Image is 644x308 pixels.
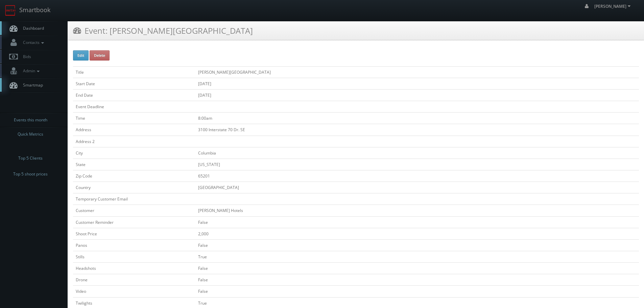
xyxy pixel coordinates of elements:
td: False [195,286,639,297]
td: Time [73,113,195,124]
td: Customer Reminder [73,216,195,228]
span: Smartmap [20,82,43,88]
td: Headshots [73,263,195,274]
h3: Event: [PERSON_NAME][GEOGRAPHIC_DATA] [73,25,253,37]
td: Customer [73,205,195,216]
span: Dashboard [20,25,44,31]
td: False [195,274,639,286]
td: Zip Code [73,170,195,182]
td: Country [73,182,195,193]
td: 3100 Interstate 70 Dr. SE [195,124,639,136]
td: Panos [73,239,195,251]
span: Admin [20,68,41,74]
span: Top 5 shoot prices [13,171,48,177]
button: Delete [90,50,110,61]
td: True [195,251,639,262]
img: smartbook-logo.png [5,5,16,16]
button: Edit [73,50,89,61]
td: Shoot Price [73,228,195,239]
td: [US_STATE] [195,159,639,170]
td: [PERSON_NAME][GEOGRAPHIC_DATA] [195,66,639,78]
td: [GEOGRAPHIC_DATA] [195,182,639,193]
td: State [73,159,195,170]
td: 65201 [195,170,639,182]
td: Event Deadline [73,101,195,113]
td: Title [73,66,195,78]
td: [DATE] [195,89,639,101]
span: Contacts [20,40,46,45]
td: Drone [73,274,195,286]
td: Stills [73,251,195,262]
td: Columbia [195,147,639,159]
td: City [73,147,195,159]
td: False [195,263,639,274]
td: False [195,239,639,251]
td: Address 2 [73,136,195,147]
td: Temporary Customer Email [73,193,195,205]
td: Start Date [73,78,195,89]
td: False [195,216,639,228]
td: Address [73,124,195,136]
td: 8:00am [195,113,639,124]
td: [DATE] [195,78,639,89]
td: [PERSON_NAME] Hotels [195,205,639,216]
td: 2,000 [195,228,639,239]
td: End Date [73,89,195,101]
span: [PERSON_NAME] [594,3,633,9]
span: Top 5 Clients [18,155,43,162]
span: Quick Metrics [18,131,43,138]
span: Bids [20,54,31,60]
span: Events this month [14,117,47,123]
td: Video [73,286,195,297]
